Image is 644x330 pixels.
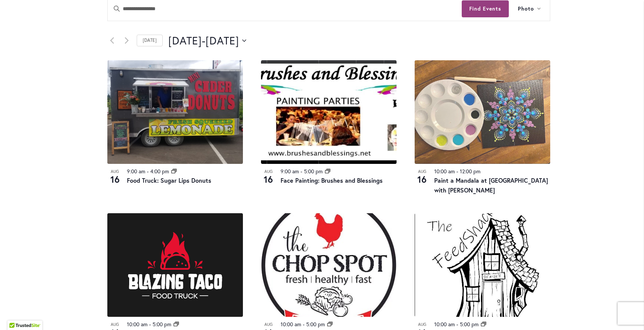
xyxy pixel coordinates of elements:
span: - [456,321,458,328]
time: 5:00 pm [460,321,479,328]
span: Aug [107,168,122,175]
time: 5:00 pm [304,168,323,175]
span: Aug [415,321,430,328]
span: Aug [261,321,276,328]
span: 16 [107,173,122,186]
span: 16 [415,173,430,186]
time: 9:00 am [281,168,299,175]
span: - [303,321,305,328]
a: Face Painting: Brushes and Blessings [281,176,383,184]
img: Blazing Taco Food Truck [107,213,243,317]
a: Food Truck: Sugar Lips Donuts [127,176,211,184]
a: Previous Events [107,36,116,45]
time: 5:00 pm [153,321,171,328]
img: The Feedshack [415,213,550,317]
span: - [456,168,458,175]
img: ba3d5356ef0f62127198c2f819fd5a4f [415,60,550,164]
time: 10:00 am [434,321,455,328]
span: [DATE] [168,33,202,48]
time: 5:00 pm [306,321,325,328]
time: 10:00 am [434,168,455,175]
time: 10:00 am [127,321,148,328]
a: Click to select today's date [137,35,163,46]
button: Find Events [462,0,509,17]
img: Food Truck: Sugar Lips Apple Cider Donuts [107,60,243,164]
span: Aug [261,168,276,175]
span: Aug [415,168,430,175]
iframe: Launch Accessibility Center [6,303,27,324]
span: [DATE] [206,33,239,48]
button: Click to toggle datepicker [168,33,246,48]
span: 16 [261,173,276,186]
span: - [147,168,149,175]
img: Brushes and Blessings – Face Painting [261,60,397,164]
a: Paint a Mandala at [GEOGRAPHIC_DATA] with [PERSON_NAME] [434,176,548,194]
time: 10:00 am [281,321,301,328]
img: THE CHOP SPOT PDX – Food Truck [261,213,397,317]
a: Next Events [122,36,131,45]
time: 12:00 pm [460,168,481,175]
span: - [301,168,302,175]
span: - [202,33,206,48]
span: - [149,321,151,328]
span: Aug [107,321,122,328]
span: Photo [518,5,534,13]
time: 4:00 pm [150,168,169,175]
time: 9:00 am [127,168,145,175]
